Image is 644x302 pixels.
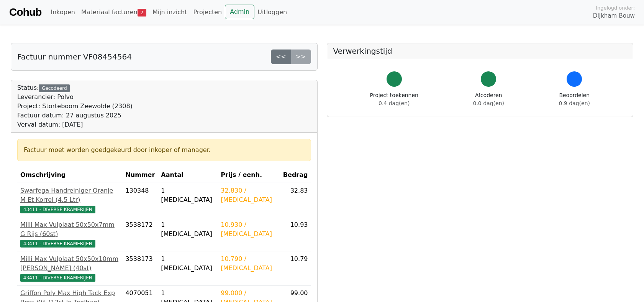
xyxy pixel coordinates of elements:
td: 10.93 [280,217,311,251]
a: Cohub [9,3,41,21]
div: Verval datum: [DATE] [17,120,133,129]
div: 1 [MEDICAL_DATA] [161,220,215,239]
div: Milli Max Vulplaat 50x50x7mm G Rijs (60st) [20,220,119,239]
th: Nummer [122,167,158,183]
a: Materiaal facturen2 [78,5,149,20]
span: 43411 - DIVERSE KRAMERIJEN [20,240,95,248]
div: Swarfega Handreiniger Oranje M Et Korrel (4.5 Ltr) [20,186,119,205]
span: 43411 - DIVERSE KRAMERIJEN [20,274,95,282]
div: Factuur moet worden goedgekeurd door inkoper of manager. [24,145,305,155]
a: Milli Max Vulplaat 50x50x7mm G Rijs (60st)43411 - DIVERSE KRAMERIJEN [20,220,119,248]
td: 3538173 [122,251,158,285]
a: Uitloggen [254,5,290,20]
th: Prijs / eenh. [218,167,280,183]
th: Aantal [158,167,218,183]
div: Milli Max Vulplaat 50x50x10mm [PERSON_NAME] (40st) [20,254,119,273]
h5: Verwerkingstijd [333,46,627,56]
span: 0.0 dag(en) [473,100,504,106]
span: Ingelogd onder: [596,4,635,12]
td: 3538172 [122,217,158,251]
div: Gecodeerd [39,84,70,92]
a: Admin [225,5,254,19]
a: Projecten [190,5,225,20]
div: Factuur datum: 27 augustus 2025 [17,111,133,120]
span: Dijkham Bouw [593,12,635,20]
div: Leverancier: Polvo [17,92,133,102]
div: Afcoderen [473,91,504,107]
th: Bedrag [280,167,311,183]
span: 0.4 dag(en) [379,100,410,106]
div: Project: Storteboom Zeewolde (2308) [17,102,133,111]
td: 10.79 [280,251,311,285]
span: 0.9 dag(en) [559,100,590,106]
div: 10.930 / [MEDICAL_DATA] [221,220,277,239]
a: Inkopen [48,5,78,20]
h5: Factuur nummer VF08454564 [17,52,132,61]
td: 32.83 [280,183,311,217]
a: Mijn inzicht [149,5,190,20]
div: Project toekennen [370,91,418,107]
div: Beoordelen [559,91,590,107]
a: Milli Max Vulplaat 50x50x10mm [PERSON_NAME] (40st)43411 - DIVERSE KRAMERIJEN [20,254,119,282]
td: 130348 [122,183,158,217]
div: 1 [MEDICAL_DATA] [161,254,215,273]
div: 1 [MEDICAL_DATA] [161,186,215,205]
div: 32.830 / [MEDICAL_DATA] [221,186,277,205]
a: Swarfega Handreiniger Oranje M Et Korrel (4.5 Ltr)43411 - DIVERSE KRAMERIJEN [20,186,119,214]
div: 10.790 / [MEDICAL_DATA] [221,254,277,273]
span: 43411 - DIVERSE KRAMERIJEN [20,206,95,213]
th: Omschrijving [17,167,122,183]
span: 2 [138,9,146,17]
a: << [271,50,291,64]
div: Status: [17,83,133,129]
